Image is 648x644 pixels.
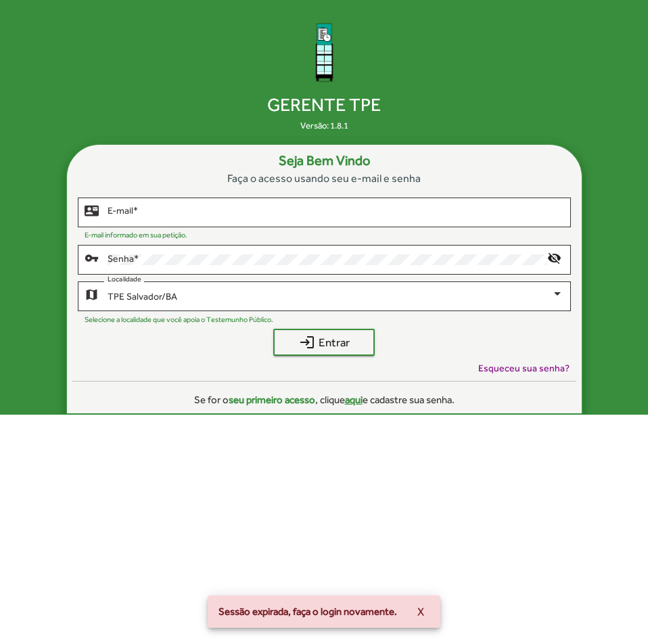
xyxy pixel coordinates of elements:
span: Esqueceu sua senha? [478,361,570,375]
span: TPE Salvador/BA [108,291,177,302]
span: Sessão expirada, faça o login novamente. [218,605,397,618]
mat-hint: Selecione a localidade que você apoia o Testemunho Público. [85,315,273,323]
strong: seu primeiro acesso [229,394,315,405]
img: Logo Gerente [289,16,360,87]
button: X [407,599,435,624]
span: X [417,599,424,624]
mat-icon: vpn_key [85,250,101,267]
button: Entrar [273,329,375,356]
div: Se for o , clique e cadastre sua senha. [72,392,576,408]
span: Entrar [285,330,363,354]
span: Gerente TPE [262,90,386,116]
span: aqui [345,394,363,405]
mat-icon: login [299,334,315,350]
span: Faça o acesso usando seu e-mail e senha [227,170,421,187]
mat-icon: visibility_off [547,250,563,267]
mat-icon: map [85,287,101,303]
mat-hint: E-mail informado em sua petição. [85,231,187,239]
mat-icon: contact_mail [85,203,101,219]
strong: Seja Bem Vindo [279,150,370,170]
div: Versão: 1.8.1 [300,119,348,133]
